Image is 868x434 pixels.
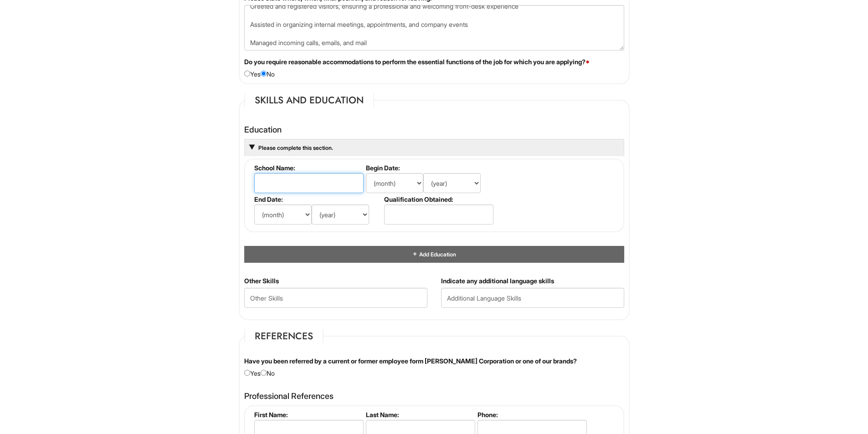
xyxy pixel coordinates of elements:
[237,357,631,378] div: Yes No
[244,357,577,366] label: Have you been referred by a current or former employee form [PERSON_NAME] Corporation or one of o...
[366,164,492,172] label: Begin Date:
[412,251,456,258] a: Add Education
[244,5,624,51] textarea: Previous Employment Details
[254,164,362,172] label: School Name:
[366,411,474,419] label: Last Name:
[478,411,586,419] label: Phone:
[384,195,492,203] label: Qualification Obtained:
[237,57,631,79] div: Yes No
[244,392,624,401] h4: Professional References
[244,57,590,66] label: Do you require reasonable accommodations to perform the essential functions of the job for which ...
[244,93,374,107] legend: Skills and Education
[441,276,554,286] label: Indicate any additional language skills
[244,276,279,286] label: Other Skills
[244,329,324,343] legend: References
[257,144,333,151] a: Please complete this section.
[254,195,380,203] label: End Date:
[254,411,362,419] label: First Name:
[244,125,624,134] h4: Education
[418,251,456,258] span: Add Education
[244,288,427,308] input: Other Skills
[441,288,624,308] input: Additional Language Skills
